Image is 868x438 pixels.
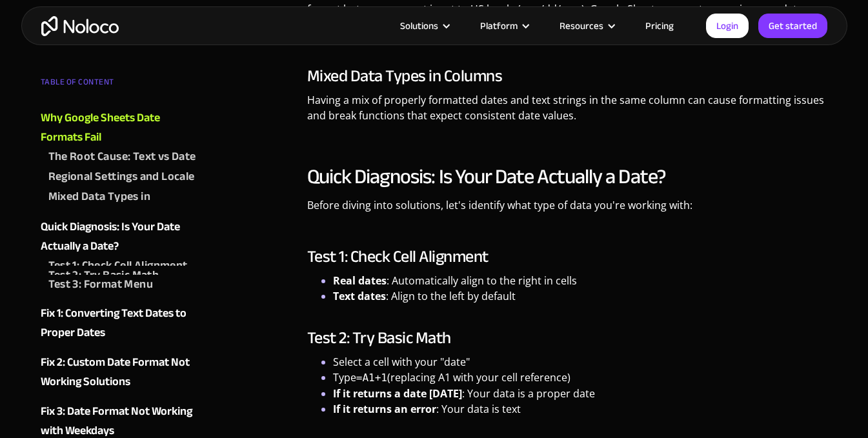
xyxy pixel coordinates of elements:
strong: If it returns an error [333,402,436,416]
strong: Text dates [333,289,386,303]
a: Login [706,14,749,38]
a: Mixed Data Types in Columns [48,187,197,226]
li: : Automatically align to the right in cells [333,273,828,288]
li: Type (replacing A1 with your cell reference) [333,370,828,386]
a: Why Google Sheets Date Formats Fail [41,108,197,147]
a: Test 1: Check Cell Alignment [48,256,197,275]
div: Solutions [400,17,438,34]
h3: Test 2: Try Basic Math [307,328,828,348]
h3: Mixed Data Types in Columns [307,66,828,86]
p: Having a mix of properly formatted dates and text strings in the same column can cause formatting... [307,92,828,133]
a: Fix 1: Converting Text Dates to Proper Dates [41,304,197,343]
code: =A1+1 [356,372,387,384]
a: Fix 2: Custom Date Format Not Working Solutions [41,353,197,392]
a: Test 2: Try Basic Math [48,266,197,285]
li: : Align to the left by default [333,288,828,304]
a: Get started [758,14,827,38]
a: Test 3: Format Menu Response [48,275,197,314]
div: Platform [480,17,518,34]
li: : Your data is a proper date [333,386,828,401]
div: Platform [464,17,543,34]
div: Solutions [384,17,464,34]
li: : Your data is text [333,401,828,417]
a: Pricing [629,17,690,34]
div: TABLE OF CONTENT [41,72,197,98]
div: Resources [560,17,603,34]
strong: Real dates [333,274,387,288]
div: Test 2: Try Basic Math [48,266,159,285]
a: Quick Diagnosis: Is Your Date Actually a Date? [41,217,197,256]
a: home [41,16,119,36]
p: Before diving into solutions, let's identify what type of data you're working with: [307,197,828,223]
div: Test 1: Check Cell Alignment [48,256,188,275]
h2: Quick Diagnosis: Is Your Date Actually a Date? [307,164,828,190]
h3: Test 1: Check Cell Alignment [307,247,828,266]
strong: If it returns a date [DATE] [333,386,462,401]
li: Select a cell with your "date" [333,354,828,370]
a: The Root Cause: Text vs Date Values [48,147,197,186]
div: Resources [543,17,629,34]
a: Regional Settings and Locale Issues [48,167,197,206]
